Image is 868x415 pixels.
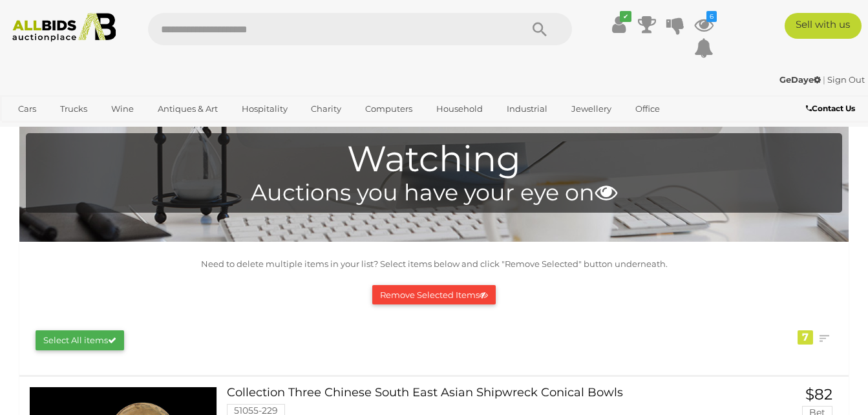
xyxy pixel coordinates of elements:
button: Select All items [36,330,124,350]
a: ✔ [609,13,628,36]
i: 6 [706,11,717,22]
a: Household [428,98,491,120]
a: 6 [694,13,714,36]
a: Jewellery [563,98,620,120]
a: GeDaye [779,74,823,85]
a: Hospitality [233,98,296,120]
i: ✔ [620,11,631,22]
b: Contact Us [806,103,855,113]
a: Antiques & Art [149,98,226,120]
strong: GeDaye [779,74,821,85]
a: [GEOGRAPHIC_DATA] [60,120,169,141]
button: Search [507,13,572,45]
a: Sign Out [827,74,865,85]
span: $82 [805,385,832,403]
a: Cars [10,98,45,120]
a: Charity [302,98,350,120]
a: Industrial [498,98,556,120]
a: Wine [103,98,142,120]
a: Sell with us [785,13,862,39]
div: 7 [798,330,813,345]
img: Allbids.com.au [6,13,122,42]
h1: Watching [32,140,836,179]
a: Computers [357,98,421,120]
a: Trucks [52,98,96,120]
span: | [823,74,825,85]
p: Need to delete multiple items in your list? Select items below and click "Remove Selected" button... [26,257,842,271]
a: Office [627,98,668,120]
button: Remove Selected Items [372,285,496,305]
h4: Auctions you have your eye on [32,180,836,206]
a: Sports [10,120,53,141]
a: Contact Us [806,101,858,116]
